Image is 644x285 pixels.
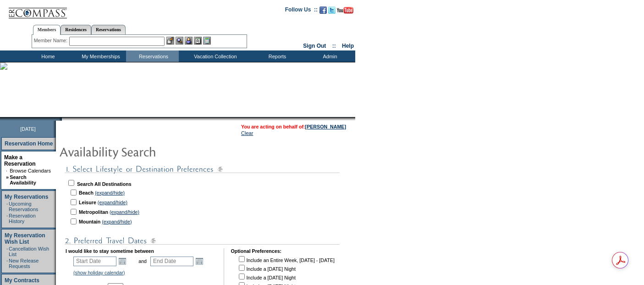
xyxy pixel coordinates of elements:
img: Follow us on Twitter [328,6,336,14]
a: (expand/hide) [95,190,125,196]
a: Open the calendar popup. [117,256,127,266]
img: Become our fan on Facebook [319,6,327,14]
span: [DATE] [20,126,36,132]
b: Metropolitan [79,209,108,215]
b: Optional Preferences: [231,248,281,254]
a: Residences [61,25,91,34]
a: Make a Reservation [4,154,36,167]
img: Subscribe to our YouTube Channel [337,7,353,14]
a: Reservations [91,25,126,34]
td: · [6,168,9,173]
a: (expand/hide) [102,219,132,224]
a: Reservation History [9,213,36,224]
td: Home [21,50,73,62]
td: · [6,246,8,257]
b: Search All Destinations [77,181,132,187]
span: You are acting on behalf of: [241,124,346,129]
img: promoShadowLeftCorner.gif [59,117,62,121]
b: I would like to stay sometime between [66,248,154,254]
img: Impersonate [185,37,193,45]
a: My Reservations [5,194,48,200]
a: Help [342,43,354,49]
td: · [6,258,8,269]
td: Vacation Collection [179,50,250,62]
a: Upcoming Reservations [9,201,38,212]
img: Reservations [194,37,202,45]
a: Cancellation Wish List [9,246,49,257]
a: Sign Out [303,43,326,49]
td: Reports [250,50,303,62]
a: (expand/hide) [98,200,127,205]
a: My Reservation Wish List [5,232,45,245]
a: Clear [241,130,253,136]
img: blank.gif [62,117,63,121]
a: Follow us on Twitter [328,9,336,15]
b: Mountain [79,219,100,224]
a: Search Availability [10,174,36,185]
div: Member Name: [34,37,69,45]
a: Subscribe to our YouTube Channel [337,9,353,15]
img: pgTtlAvailabilitySearch.gif [59,142,242,161]
a: Members [33,25,61,35]
a: (show holiday calendar) [73,270,125,275]
a: My Contracts [5,277,39,284]
a: Become our fan on Facebook [319,9,327,15]
a: Browse Calendars [10,168,51,173]
a: [PERSON_NAME] [305,124,346,129]
img: b_edit.gif [166,37,174,45]
b: Leisure [79,200,96,205]
td: and [137,255,148,268]
b: » [6,174,9,180]
a: New Release Requests [9,258,39,269]
b: Beach [79,190,94,196]
td: Admin [303,50,355,62]
td: · [6,213,8,224]
a: Reservation Home [5,140,53,147]
input: Date format: M/D/Y. Shortcut keys: [T] for Today. [UP] or [.] for Next Day. [DOWN] or [,] for Pre... [150,257,193,266]
td: · [6,201,8,212]
a: (expand/hide) [110,209,139,215]
img: b_calculator.gif [203,37,211,45]
td: Reservations [126,50,179,62]
span: :: [332,43,336,49]
td: Follow Us :: [285,6,318,17]
td: My Memberships [73,50,126,62]
a: Open the calendar popup. [194,256,204,266]
input: Date format: M/D/Y. Shortcut keys: [T] for Today. [UP] or [.] for Next Day. [DOWN] or [,] for Pre... [73,257,116,266]
img: View [176,37,183,45]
